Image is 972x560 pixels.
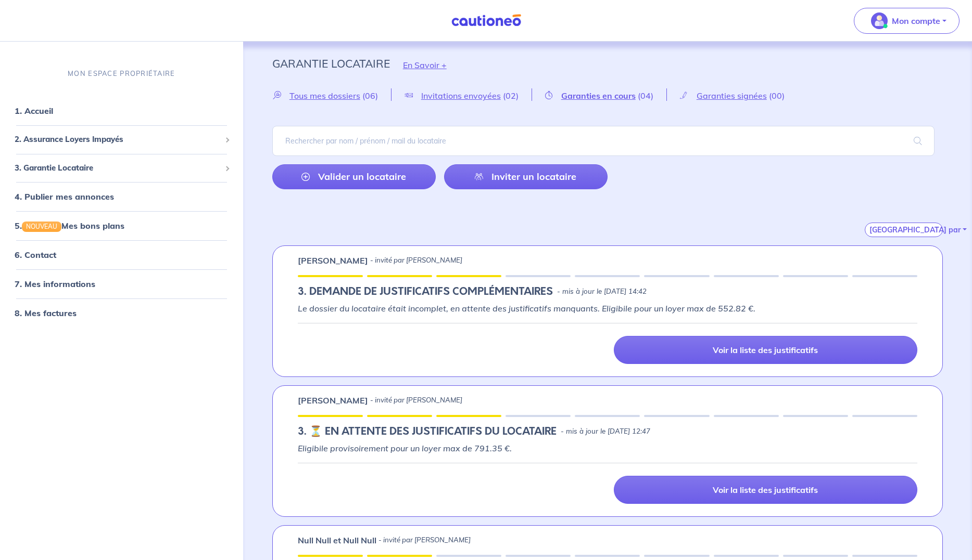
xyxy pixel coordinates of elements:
span: Garanties signées [697,90,767,101]
a: 1. Accueil [15,106,53,116]
p: MON ESPACE PROPRIÉTAIRE [68,69,175,79]
span: Tous mes dossiers [289,90,360,101]
span: Garanties en cours [561,90,636,101]
p: [PERSON_NAME] [298,254,368,267]
span: 3. Garantie Locataire [15,162,221,174]
span: (04) [638,90,653,101]
p: Garantie Locataire [272,54,390,73]
p: - invité par [PERSON_NAME] [378,535,471,545]
p: - mis à jour le [DATE] 12:47 [561,426,650,437]
p: - invité par [PERSON_NAME] [370,395,462,406]
input: Rechercher par nom / prénom / mail du locataire [272,126,935,156]
span: (00) [769,90,785,101]
a: 5.NOUVEAUMes bons plans [15,220,124,231]
a: 8. Mes factures [15,308,77,318]
span: Invitations envoyées [421,90,501,101]
h5: 3. ⏳️️ EN ATTENTE DES JUSTIFICATIFS DU LOCATAIRE [298,425,557,438]
div: 5.NOUVEAUMes bons plans [4,215,239,236]
em: Le dossier du locataire était incomplet, en attente des justificatifs manquants. Eligibile pour u... [298,303,755,314]
a: Invitations envoyées(02) [392,90,532,100]
a: Voir la liste des justificatifs [614,336,917,364]
p: - invité par [PERSON_NAME] [370,255,462,266]
img: Cautioneo [447,14,525,27]
div: 2. Assurance Loyers Impayés [4,129,239,150]
a: 7. Mes informations [15,279,95,289]
p: Null Null et Null Null [298,534,376,546]
span: (06) [362,90,378,101]
em: Eligibile provisoirement pour un loyer max de 791.35 €. [298,443,512,453]
p: Mon compte [892,15,940,27]
button: En Savoir + [390,50,460,80]
a: Valider un locataire [272,164,436,189]
p: [PERSON_NAME] [298,394,368,407]
div: state: RENTER-DOCUMENTS-IN-PROGRESS, Context: IN-LANDLORD,IN-LANDLORD-NO-CERTIFICATE [298,425,917,438]
div: 4. Publier mes annonces [4,186,239,207]
div: 3. Garantie Locataire [4,158,239,178]
button: illu_account_valid_menu.svgMon compte [854,8,960,34]
p: Voir la liste des justificatifs [713,485,818,495]
button: [GEOGRAPHIC_DATA] par [865,223,943,237]
a: Garanties signées(00) [667,90,798,100]
a: 6. Contact [15,250,56,260]
div: 7. Mes informations [4,274,239,294]
div: 8. Mes factures [4,303,239,323]
a: 4. Publier mes annonces [15,191,114,202]
div: state: RENTER-DOCUMENTS-INCOMPLETE, Context: IN-LANDLORD,IN-LANDLORD-NO-CERTIFICATE [298,285,917,298]
p: Voir la liste des justificatifs [713,345,818,355]
a: Voir la liste des justificatifs [614,476,917,504]
a: Inviter un locataire [444,164,608,189]
a: Tous mes dossiers(06) [272,90,391,100]
p: - mis à jour le [DATE] 14:42 [557,286,647,297]
h5: 3. DEMANDE DE JUSTIFICATIFS COMPLÉMENTAIRES [298,285,553,298]
div: 1. Accueil [4,100,239,121]
span: search [901,126,935,155]
span: (02) [503,90,519,101]
span: 2. Assurance Loyers Impayés [15,134,221,146]
div: 6. Contact [4,244,239,265]
a: Garanties en cours(04) [532,90,666,100]
img: illu_account_valid_menu.svg [871,12,888,29]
